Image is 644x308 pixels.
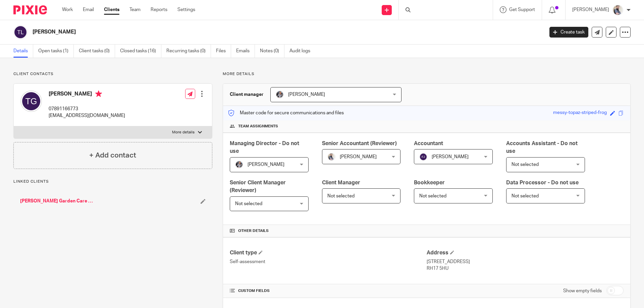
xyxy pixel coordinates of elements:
[432,155,469,159] span: [PERSON_NAME]
[230,141,299,154] span: Managing Director - Do not use
[414,180,445,185] span: Bookkeeper
[223,71,631,77] p: More details
[572,6,609,13] p: [PERSON_NAME]
[20,198,94,204] a: [PERSON_NAME] Garden Care Limited
[340,155,377,159] span: [PERSON_NAME]
[216,45,231,58] a: Files
[177,6,195,13] a: Settings
[260,45,284,58] a: Notes (0)
[89,150,136,161] h4: + Add contact
[120,45,161,58] a: Closed tasks (16)
[549,27,588,38] a: Create task
[553,109,607,117] div: messy-topaz-striped-frog
[288,92,325,97] span: [PERSON_NAME]
[104,6,119,13] a: Clients
[327,194,355,198] span: Not selected
[512,194,539,198] span: Not selected
[13,71,212,77] p: Client contacts
[49,106,125,112] p: 07891166773
[506,141,578,154] span: Accounts Assistant - Do not use
[235,161,243,169] img: -%20%20-%20studio@ingrained.co.uk%20for%20%20-20220223%20at%20101413%20-%201W1A2026.jpg
[238,124,278,129] span: Team assignments
[95,90,102,97] i: Primary
[228,110,344,116] p: Master code for secure communications and files
[509,7,535,12] span: Get Support
[322,180,360,185] span: Client Manager
[230,180,286,193] span: Senior Client Manager (Reviewer)
[13,25,28,39] img: svg%3E
[79,45,115,58] a: Client tasks (0)
[83,6,94,13] a: Email
[151,6,167,13] a: Reports
[235,201,262,206] span: Not selected
[427,258,624,265] p: [STREET_ADDRESS]
[172,130,195,135] p: More details
[427,249,624,256] h4: Address
[563,288,602,294] label: Show empty fields
[419,153,427,161] img: svg%3E
[13,45,33,58] a: Details
[13,5,47,14] img: Pixie
[230,91,264,98] h3: Client manager
[129,6,141,13] a: Team
[289,45,315,58] a: Audit logs
[427,265,624,272] p: RH17 5HU
[276,90,284,99] img: -%20%20-%20studio@ingrained.co.uk%20for%20%20-20220223%20at%20101413%20-%201W1A2026.jpg
[166,45,211,58] a: Recurring tasks (0)
[230,288,427,294] h4: CUSTOM FIELDS
[238,228,269,234] span: Other details
[327,153,335,161] img: Pixie%2002.jpg
[33,28,438,36] h2: [PERSON_NAME]
[236,45,255,58] a: Emails
[512,162,539,167] span: Not selected
[62,6,73,13] a: Work
[20,90,42,112] img: svg%3E
[49,112,125,119] p: [EMAIL_ADDRESS][DOMAIN_NAME]
[419,194,446,198] span: Not selected
[13,179,212,184] p: Linked clients
[322,141,397,146] span: Senior Accountant (Reviewer)
[612,5,623,15] img: Pixie%2002.jpg
[49,90,125,99] h4: [PERSON_NAME]
[230,258,427,265] p: Self-assessment
[506,180,579,185] span: Data Processor - Do not use
[414,141,443,146] span: Accountant
[38,45,74,58] a: Open tasks (1)
[248,162,284,167] span: [PERSON_NAME]
[230,249,427,256] h4: Client type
